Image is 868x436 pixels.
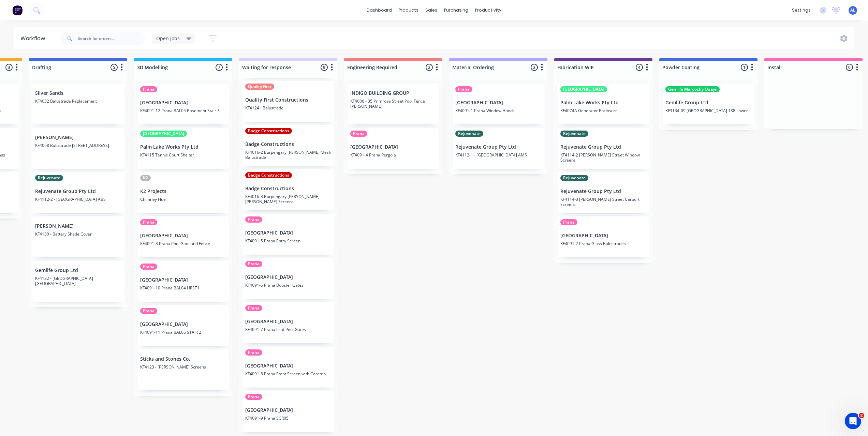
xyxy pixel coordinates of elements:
[455,131,483,137] div: Rejuvenate
[453,84,544,124] div: Prana[GEOGRAPHIC_DATA]KF4091-1 Prana Window Hoods
[242,258,334,299] div: Prana[GEOGRAPHIC_DATA]KF4091-6 Prana Booster Gates
[395,5,422,15] div: products
[140,308,157,314] div: Prana
[140,364,226,370] p: KF4123 - [PERSON_NAME] Screens
[242,347,334,388] div: Prana[GEOGRAPHIC_DATA]KF4091-8 Prana Front Screen with Coreten
[242,81,334,122] div: Quality FirstQuality First ConstructionsKF4124 - Balustrade
[348,128,439,169] div: Prana[GEOGRAPHIC_DATA]KF4091-4 Prana Pergola
[140,264,157,270] div: Prana
[242,302,334,343] div: Prana[GEOGRAPHIC_DATA]KF4091-7 Prana Leaf Pool Gates
[32,172,124,213] div: RejuvenateRejuvenate Group Pty LtdKF4112-2 - [GEOGRAPHIC_DATA] ABS
[245,394,262,400] div: Prana
[472,5,505,15] div: productivity
[560,131,588,137] div: Rejuvenate
[665,100,751,106] p: Gemlife Group Ltd
[560,175,588,181] div: Rejuvenate
[245,327,331,332] p: KF4091-7 Prana Leaf Pool Gates
[560,86,607,92] div: [GEOGRAPHIC_DATA]
[558,84,649,124] div: [GEOGRAPHIC_DATA]Palm Lake Works Pty LtdKF4074A Generator Enclosure
[245,283,331,288] p: KF4091-6 Prana Booster Gates
[245,363,331,369] p: [GEOGRAPHIC_DATA]
[140,152,226,157] p: KF4115 Tennis Court Shelter
[245,261,262,267] div: Prana
[560,144,646,150] p: Rejuvenate Group Pty Ltd
[245,305,262,311] div: Prana
[245,97,331,103] p: Quality First Constructions
[35,99,121,104] p: KF4032 Balustrade Replacement
[455,144,541,150] p: Rejuvenate Group Pty Ltd
[156,35,180,42] span: Open Jobs
[560,219,577,225] div: Prana
[560,197,646,207] p: KF4114-3 [PERSON_NAME] Street Carport Screens
[663,84,754,124] div: Gemlife Maroochy QuaysGemlife Group LtdKF3134-09 [GEOGRAPHIC_DATA] 188 Lower
[140,277,226,283] p: [GEOGRAPHIC_DATA]
[20,34,48,43] div: Workflow
[140,233,226,239] p: [GEOGRAPHIC_DATA]
[140,131,187,137] div: [GEOGRAPHIC_DATA]
[35,231,121,237] p: KF4130 - Battery Shade Cover
[137,261,229,302] div: Prana[GEOGRAPHIC_DATA]KF4091-10 Prana BAL04 HRST1
[242,169,334,210] div: Badge ConstructionsBadge ConstructionsKF4016-3 Burpengary [PERSON_NAME] [PERSON_NAME] Screens
[140,241,226,246] p: KF4091-3 Prana Pool Gate and Fence
[350,90,436,96] p: INDIGO BUILDING GROUP
[560,189,646,194] p: Rejuvenate Group Pty Ltd
[140,144,226,150] p: Palm Lake Works Pty Ltd
[455,100,541,106] p: [GEOGRAPHIC_DATA]
[137,128,229,169] div: [GEOGRAPHIC_DATA]Palm Lake Works Pty LtdKF4115 Tennis Court Shelter
[245,186,331,192] p: Badge Constructions
[35,197,121,202] p: KF4112-2 - [GEOGRAPHIC_DATA] ABS
[137,84,229,124] div: Prana[GEOGRAPHIC_DATA]KF4091-12 Prana BAL05 Basement Stair 3
[859,413,864,418] span: 2
[422,5,441,15] div: sales
[441,5,472,15] div: purchasing
[12,5,23,15] img: Factory
[137,172,229,213] div: K2K2 ProjectsChimney Flue
[560,233,646,239] p: [GEOGRAPHIC_DATA]
[140,197,226,202] p: Chimney Flue
[140,219,157,225] div: Prana
[35,175,63,181] div: Rejuvenate
[140,356,226,362] p: Sticks and Stones Co.
[35,268,121,273] p: Gemlife Group Ltd
[845,413,861,429] iframe: Intercom live chat
[455,152,541,157] p: KF4112-1 - [GEOGRAPHIC_DATA] AMS
[245,128,292,134] div: Badge Constructions
[32,216,124,257] div: [PERSON_NAME]KF4130 - Battery Shade Cover
[140,189,226,194] p: K2 Projects
[350,99,436,109] p: KF4006 - 35 Primrose Street Pool Fence [PERSON_NAME]
[140,321,226,327] p: [GEOGRAPHIC_DATA]
[665,108,751,113] p: KF3134-09 [GEOGRAPHIC_DATA] 188 Lower
[35,135,121,140] p: [PERSON_NAME]
[850,7,855,13] span: AL
[455,108,541,113] p: KF4091-1 Prana Window Hoods
[242,214,334,255] div: Prana[GEOGRAPHIC_DATA]KF4091-5 Prana Entry Screen
[35,223,121,229] p: [PERSON_NAME]
[245,274,331,280] p: [GEOGRAPHIC_DATA]
[245,230,331,236] p: [GEOGRAPHIC_DATA]
[245,371,331,376] p: KF4091-8 Prana Front Screen with Coreten
[140,86,157,92] div: Prana
[140,108,226,113] p: KF4091-12 Prana BAL05 Basement Stair 3
[558,216,649,257] div: Prana[GEOGRAPHIC_DATA]KF4091-2 Prana Glass Balustrades
[558,172,649,213] div: RejuvenateRejuvenate Group Pty LtdKF4114-3 [PERSON_NAME] Street Carport Screens
[140,175,151,181] div: K2
[348,84,439,124] div: INDIGO BUILDING GROUPKF4006 - 35 Primrose Street Pool Fence [PERSON_NAME]
[35,189,121,194] p: Rejuvenate Group Pty Ltd
[560,100,646,106] p: Palm Lake Works Pty Ltd
[789,5,814,15] div: settings
[455,86,472,92] div: Prana
[245,141,331,147] p: Badge Constructions
[137,216,229,257] div: Prana[GEOGRAPHIC_DATA]KF4091-3 Prana Pool Gate and Fence
[245,172,292,178] div: Badge Constructions
[350,144,436,150] p: [GEOGRAPHIC_DATA]
[558,128,649,169] div: RejuvenateRejuvenate Group Pty LtdKF4114-2 [PERSON_NAME] Street Window Screens
[32,128,124,169] div: [PERSON_NAME]KF4068 Balustrade [STREET_ADDRESS]
[560,152,646,163] p: KF4114-2 [PERSON_NAME] Street Window Screens
[363,5,395,15] a: dashboard
[350,131,367,137] div: Prana
[245,416,331,421] p: KF4091-9 Prana SCR05
[245,150,331,160] p: KF4016-2 Burpengary [PERSON_NAME] Mesh Balustrade
[245,105,331,110] p: KF4124 - Balustrade
[140,330,226,335] p: KF4091-11 Prana BAL06 STAIR 2
[245,216,262,223] div: Prana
